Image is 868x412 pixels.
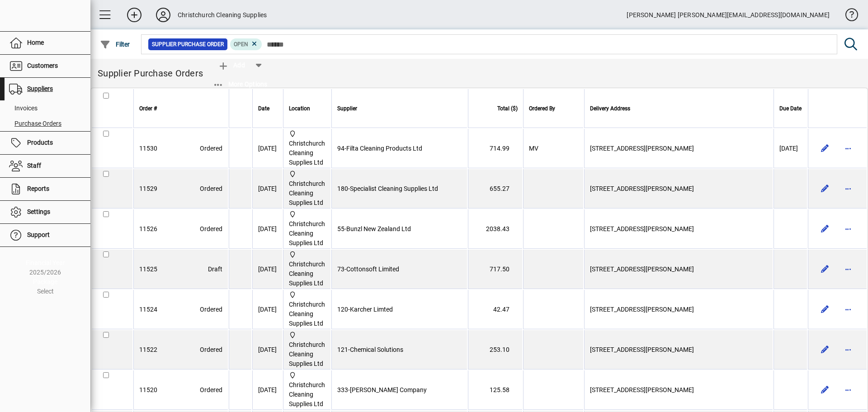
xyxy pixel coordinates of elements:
td: - [331,209,467,249]
span: Date [258,105,269,112]
div: Due Date [779,104,802,113]
span: More Options [212,81,268,88]
span: Home [27,39,44,46]
td: [STREET_ADDRESS][PERSON_NAME] [584,169,773,208]
button: More options [841,222,855,236]
span: Invoices [9,104,38,112]
a: Purchase Orders [5,116,90,131]
span: Staff [27,162,41,169]
span: Christchurch Cleaning Supplies Ltd [289,140,325,166]
td: 253.10 [468,330,522,369]
span: Christchurch Cleaning Supplies Ltd [289,372,325,407]
button: Edit [817,383,832,397]
div: Ordered By [529,104,578,113]
span: 121 [337,346,348,353]
span: Christchurch Cleaning Supplies Ltd [289,220,325,246]
span: Ordered [200,386,222,393]
button: More Options [210,76,270,92]
button: More options [841,302,855,317]
span: 11526 [139,225,157,232]
span: Draft [208,265,222,273]
td: [DATE] [252,129,282,168]
span: Support [27,231,50,238]
div: Total ($) [474,104,518,113]
span: Specialist Cleaning Supplies Ltd [350,185,438,192]
span: Christchurch Cleaning Supplies Ltd [289,180,325,206]
button: More options [841,141,855,156]
td: [DATE] [252,250,282,289]
span: Christchurch Cleaning Supplies Ltd [289,331,325,367]
td: - [331,129,467,168]
span: 120 [337,306,348,313]
span: Christchurch Cleaning Supplies Ltd [289,170,325,206]
button: Edit [817,302,832,317]
span: Due Date [779,105,802,112]
button: Edit [817,181,832,196]
div: Order # [139,104,222,113]
td: - [331,330,467,369]
a: Invoices [5,100,90,116]
span: 11522 [139,346,157,353]
td: - [331,169,467,208]
span: Ordered [200,306,222,313]
div: Supplier Purchase Orders [98,66,203,81]
span: Order # [139,105,157,112]
span: Filter [100,41,130,48]
td: [STREET_ADDRESS][PERSON_NAME] [584,330,773,369]
span: Delivery Address [590,105,630,112]
span: Christchurch Cleaning Supplies Ltd [289,260,325,287]
td: 714.99 [468,129,522,168]
td: [DATE] [252,169,282,208]
button: Edit [817,141,832,156]
td: 42.47 [468,290,522,329]
span: Christchurch Cleaning Supplies Ltd [289,291,325,327]
span: MV [529,145,538,152]
td: 717.50 [468,250,522,289]
a: Reports [5,178,90,200]
button: Edit [817,222,832,236]
span: Supplier Purchase Order [152,40,224,49]
span: Financial Year [26,259,65,266]
span: Christchurch Cleaning Supplies Ltd [289,341,325,367]
span: 11525 [139,265,157,273]
button: More options [841,262,855,276]
span: Karcher Limted [350,306,393,313]
div: Date [258,104,277,113]
td: [STREET_ADDRESS][PERSON_NAME] [584,370,773,410]
span: Add [218,62,245,69]
span: Ordered [200,185,222,192]
a: Home [5,32,90,54]
td: [DATE] [774,129,807,168]
span: Purchase Orders [9,120,61,127]
span: Christchurch Cleaning Supplies Ltd [289,251,325,287]
span: 333 [337,386,348,393]
a: Customers [5,55,90,77]
span: Total ($) [497,105,518,112]
span: [PERSON_NAME] Company [350,386,427,393]
span: 55 [337,225,344,232]
td: 125.58 [468,370,522,410]
button: Edit [817,262,832,276]
span: 180 [337,185,348,192]
span: Chemical Solutions [350,346,403,353]
button: Add [120,7,149,23]
button: More options [841,342,855,357]
mat-chip: Completion Status: Open [230,38,262,50]
button: Profile [149,7,178,23]
div: Supplier [337,104,462,113]
td: [DATE] [252,209,282,249]
span: Package [33,278,57,285]
div: Christchurch Cleaning Supplies [178,8,267,22]
span: Christchurch Cleaning Supplies Ltd [289,301,325,327]
span: 73 [337,265,344,273]
td: [DATE] [252,330,282,369]
div: Location [289,104,325,113]
span: 11529 [139,185,157,192]
td: [STREET_ADDRESS][PERSON_NAME] [584,290,773,329]
span: Suppliers [27,85,53,92]
span: Ordered [200,346,222,353]
td: - [331,370,467,410]
button: More options [841,181,855,196]
span: Location [289,105,310,112]
td: [STREET_ADDRESS][PERSON_NAME] [584,129,773,168]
